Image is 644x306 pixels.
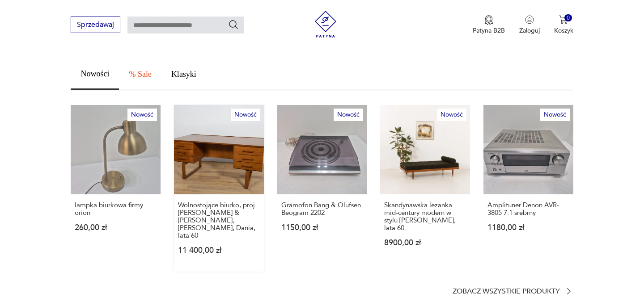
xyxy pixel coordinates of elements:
[519,26,540,35] p: Zaloguj
[80,70,109,78] span: Nowości
[453,287,573,296] a: Zobacz wszystkie produkty
[384,239,466,247] p: 8900,00 zł
[473,15,505,35] button: Patyna B2B
[129,70,151,78] span: % Sale
[171,70,196,78] span: Klasyki
[487,224,569,231] p: 1180,00 zł
[473,26,505,35] p: Patyna B2B
[178,247,260,254] p: 11 400,00 zł
[281,201,363,217] p: Gramofon Bang & Olufsen Beogram 2202
[178,201,260,239] p: Wolnostojące biurko, proj. [PERSON_NAME] & [PERSON_NAME], [PERSON_NAME], Dania, lata 60
[75,201,157,217] p: lampka biurkowa firmy orion
[71,22,120,29] a: Sprzedawaj
[75,224,157,231] p: 260,00 zł
[484,15,493,25] img: Ikona medalu
[519,15,540,35] button: Zaloguj
[384,201,466,232] p: Skandynawska leżanka mid-century modern w stylu [PERSON_NAME], lata 60.
[559,15,568,24] img: Ikona koszyka
[277,105,367,272] a: NowośćGramofon Bang & Olufsen Beogram 2202Gramofon Bang & Olufsen Beogram 22021150,00 zł
[487,201,569,217] p: Amplituner Denon AVR-3805 7.1 srebrny
[525,15,534,24] img: Ikonka użytkownika
[71,105,161,272] a: Nowośćlampka biurkowa firmy orionlampka biurkowa firmy orion260,00 zł
[483,105,573,272] a: NowośćAmplituner Denon AVR-3805 7.1 srebrnyAmplituner Denon AVR-3805 7.1 srebrny1180,00 zł
[71,17,120,33] button: Sprzedawaj
[473,15,505,35] a: Ikona medaluPatyna B2B
[380,105,470,272] a: NowośćSkandynawska leżanka mid-century modern w stylu Hansa Wagnera, lata 60.Skandynawska leżanka...
[554,15,573,35] button: 0Koszyk
[554,26,573,35] p: Koszyk
[174,105,264,272] a: NowośćWolnostojące biurko, proj. Torben Valeur & Henning Jensen, Dyrlund, Dania, lata 60Wolnostoj...
[453,289,560,294] p: Zobacz wszystkie produkty
[564,14,572,22] div: 0
[281,224,363,231] p: 1150,00 zł
[228,19,239,30] button: Szukaj
[312,11,339,38] img: Patyna - sklep z meblami i dekoracjami vintage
